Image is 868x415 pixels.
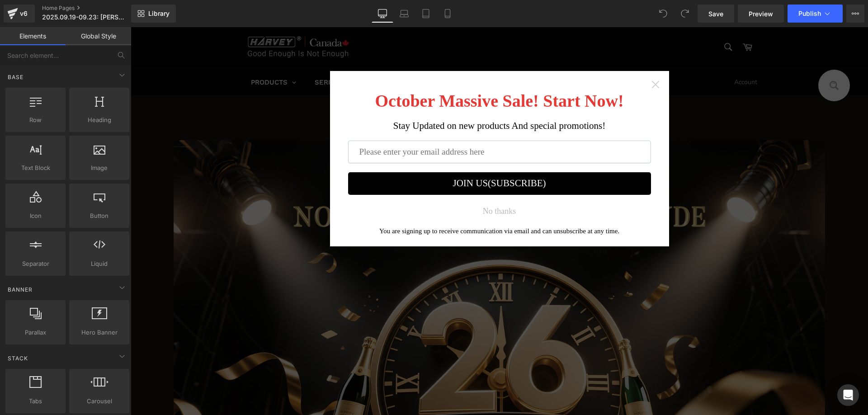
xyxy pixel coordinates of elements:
[66,27,131,45] a: Global Style
[72,115,127,125] span: Heading
[352,179,386,189] div: No thanks
[8,115,63,125] span: Row
[7,73,24,81] span: Base
[42,14,129,21] span: 2025.09.19-09.23: [PERSON_NAME] 26th Anniversary Massive Sale
[217,200,520,208] div: You are signing up to receive communication via email and can unsubscribe at any time.
[8,259,63,269] span: Separator
[8,328,63,337] span: Parallax
[72,396,127,406] span: Carousel
[749,9,773,19] span: Preview
[42,5,146,12] a: Home Pages
[217,93,520,104] div: Stay Updated on new products And special promotions!
[520,53,529,62] a: Close widget
[798,10,821,17] span: Publish
[131,5,176,23] a: New Library
[8,396,63,406] span: Tabs
[738,5,784,23] a: Preview
[708,9,723,19] span: Save
[217,145,520,168] button: JOIN US(SUBSCRIBE)
[8,163,63,173] span: Text Block
[7,354,29,363] span: Stack
[8,211,63,221] span: Icon
[72,259,127,269] span: Liquid
[217,113,520,136] input: Please enter your email address here
[437,5,458,23] a: Mobile
[676,5,694,23] button: Redo
[4,5,35,23] a: v6
[788,5,843,23] button: Publish
[148,9,170,18] span: Library
[837,384,859,406] div: Open Intercom Messenger
[72,163,127,173] span: Image
[7,285,33,294] span: Banner
[415,5,437,23] a: Tablet
[18,8,29,19] div: v6
[654,5,672,23] button: Undo
[372,5,393,23] a: Desktop
[846,5,864,23] button: More
[72,328,127,337] span: Hero Banner
[217,66,520,81] h1: October Massive Sale! Start Now!
[393,5,415,23] a: Laptop
[72,211,127,221] span: Button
